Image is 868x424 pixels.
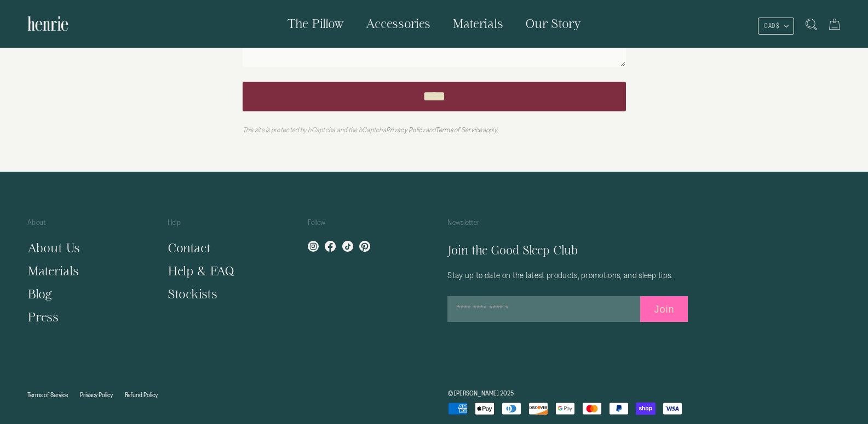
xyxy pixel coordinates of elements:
[448,389,514,397] a: © [PERSON_NAME] 2025
[452,16,503,30] span: Materials
[168,264,234,278] a: Help & FAQ
[27,217,140,236] p: About
[447,217,735,236] p: Newsletter
[27,391,68,398] a: Terms of Service
[168,287,217,301] a: Stockists
[447,296,640,322] input: Enter your email
[27,310,59,324] a: Press
[168,217,280,236] p: Help
[640,296,688,322] button: Join
[758,18,794,35] button: CAD $
[243,126,626,133] p: This site is protected by hCaptcha and the hCaptcha and apply.
[27,11,68,36] img: Henrie
[125,391,158,398] a: Refund Policy
[447,242,735,259] h5: Join the Good Sleep Club
[80,391,113,398] a: Privacy Policy
[168,241,211,255] a: Contact
[525,16,581,30] span: Our Story
[27,287,52,301] a: Blog
[435,126,482,134] a: Terms of Service
[27,241,80,255] a: About Us
[447,270,735,280] p: Stay up to date on the latest products, promotions, and sleep tips.
[386,126,426,134] a: Privacy Policy
[366,16,430,30] span: Accessories
[308,217,421,236] p: Follow
[288,16,344,30] span: The Pillow
[27,264,79,278] a: Materials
